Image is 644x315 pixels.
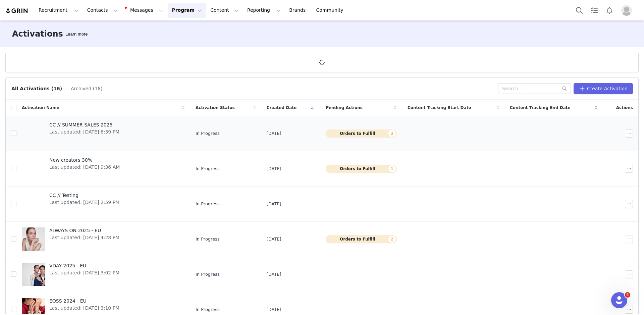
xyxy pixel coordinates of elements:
[49,298,119,305] span: EOSS 2024 - EU
[64,31,89,38] div: Tooltip anchor
[267,130,281,137] span: [DATE]
[196,105,235,111] span: Activation Status
[168,3,206,18] button: Program
[196,236,220,243] span: In Progress
[572,3,587,18] button: Search
[5,8,29,14] img: grin logo
[267,271,281,278] span: [DATE]
[243,3,285,18] button: Reporting
[574,83,633,94] button: Create Activation
[49,121,119,128] span: CC // SUMMER SALES 2025
[196,130,220,137] span: In Progress
[11,83,62,94] button: All Activations (16)
[206,3,243,18] button: Content
[326,235,397,243] button: Orders to Fulfill2
[603,101,638,115] div: Actions
[22,105,59,111] span: Activation Name
[617,5,639,16] button: Profile
[196,271,220,278] span: In Progress
[12,28,63,40] h3: Activations
[196,201,220,207] span: In Progress
[326,129,397,138] button: Orders to Fulfill2
[49,164,120,171] span: Last updated: [DATE] 9:36 AM
[22,155,185,182] a: New creators 30%Last updated: [DATE] 9:36 AM
[49,262,119,269] span: VDAY 2025 - EU
[510,105,571,111] span: Content Tracking End Date
[285,3,312,18] a: Brands
[49,234,119,241] span: Last updated: [DATE] 4:28 PM
[498,83,571,94] input: Search...
[621,5,632,16] img: placeholder-profile.jpg
[49,199,119,206] span: Last updated: [DATE] 2:59 PM
[22,120,185,147] a: CC // SUMMER SALES 2025Last updated: [DATE] 6:39 PM
[562,86,567,91] i: icon: search
[267,105,297,111] span: Created Date
[587,3,602,18] a: Tasks
[22,261,185,288] a: VDAY 2025 - EULast updated: [DATE] 3:02 PM
[35,3,83,18] button: Recruitment
[22,191,185,217] a: CC // TestingLast updated: [DATE] 2:59 PM
[70,83,103,94] button: Archived (18)
[602,3,617,18] button: Notifications
[49,269,119,276] span: Last updated: [DATE] 3:02 PM
[22,226,185,253] a: ALWAYS ON 2025 - EULast updated: [DATE] 4:28 PM
[49,305,119,312] span: Last updated: [DATE] 3:10 PM
[122,3,167,18] button: Messages
[326,105,363,111] span: Pending Actions
[83,3,122,18] button: Contacts
[326,165,397,173] button: Orders to Fulfill1
[196,306,220,313] span: In Progress
[625,292,630,298] span: 4
[49,192,119,199] span: CC // Testing
[267,165,281,172] span: [DATE]
[49,157,120,164] span: New creators 30%
[611,292,627,308] iframe: Intercom live chat
[49,227,119,234] span: ALWAYS ON 2025 - EU
[49,128,119,136] span: Last updated: [DATE] 6:39 PM
[312,3,351,18] a: Community
[267,236,281,243] span: [DATE]
[408,105,471,111] span: Content Tracking Start Date
[267,201,281,207] span: [DATE]
[267,306,281,313] span: [DATE]
[196,165,220,172] span: In Progress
